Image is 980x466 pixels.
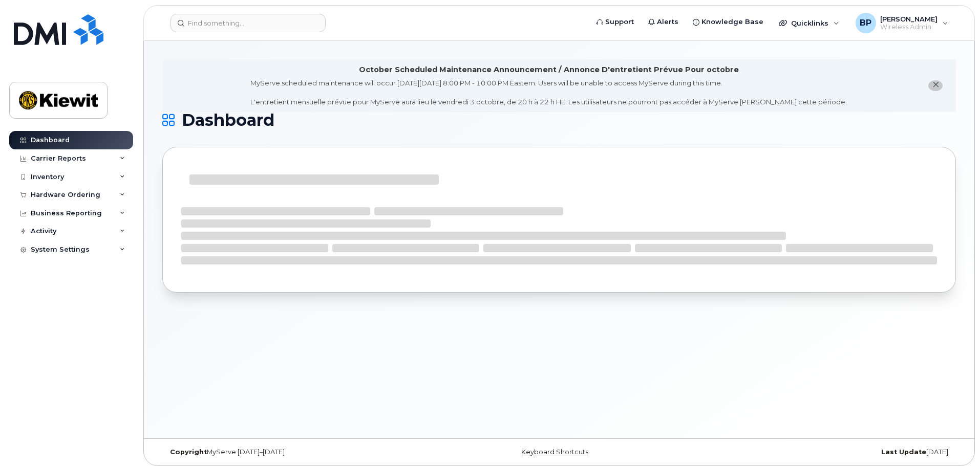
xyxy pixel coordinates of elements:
strong: Last Update [881,448,926,456]
div: [DATE] [691,448,956,456]
div: MyServe [DATE]–[DATE] [162,448,427,456]
div: MyServe scheduled maintenance will occur [DATE][DATE] 8:00 PM - 10:00 PM Eastern. Users will be u... [250,78,847,107]
a: Keyboard Shortcuts [521,448,588,456]
strong: Copyright [170,448,207,456]
div: October Scheduled Maintenance Announcement / Annonce D'entretient Prévue Pour octobre [359,64,739,75]
span: Dashboard [182,113,274,128]
button: close notification [928,80,943,91]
